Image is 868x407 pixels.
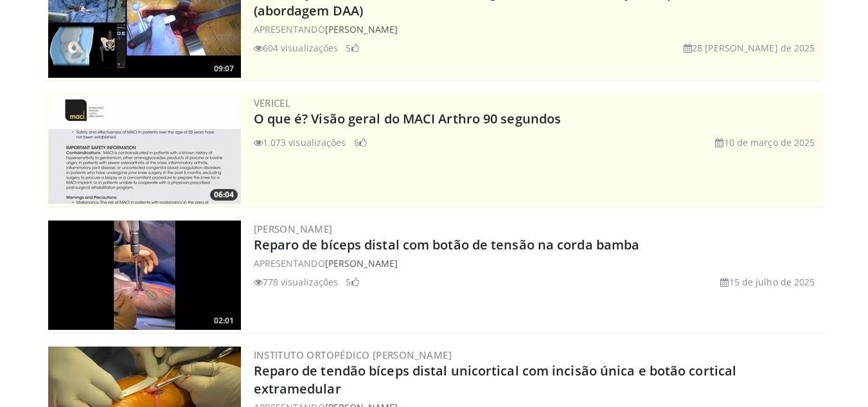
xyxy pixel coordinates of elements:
a: Instituto Ortopédico [PERSON_NAME] [254,348,452,361]
a: Reparo de tendão bíceps distal unicortical com incisão única e botão cortical extramedular [254,362,737,397]
font: APRESENTANDO [254,257,325,269]
a: [PERSON_NAME] [325,23,398,35]
img: 6b0fd8a9-231e-4c22-ad18-a817b40fa229.300x170_q85_crop-smart_upscale.jpg [48,221,241,330]
font: 09:07 [214,63,234,74]
font: 1.073 visualizações [263,136,346,149]
a: 02:01 [48,221,241,330]
a: [PERSON_NAME] [254,222,333,235]
font: 10 de março de 2025 [724,136,815,149]
font: 02:01 [214,315,234,326]
font: APRESENTANDO [254,23,325,35]
a: O que é? Visão geral do MACI Arthro 90 segundos [254,110,562,127]
font: 28 [PERSON_NAME] de 2025 [692,42,815,54]
font: 604 visualizações [263,42,339,54]
font: 5 [346,276,351,288]
font: 15 de julho de 2025 [729,276,815,288]
a: Reparo de bíceps distal com botão de tensão na corda bamba [254,236,640,253]
font: 06:04 [214,189,234,200]
img: aa6cc8ed-3dbf-4b6a-8d82-4a06f68b6688.300x170_q85_crop-smart_upscale.jpg [48,95,241,204]
a: [PERSON_NAME] [325,257,398,269]
font: 5 [346,42,351,54]
a: 06:04 [48,95,241,204]
font: 6 [354,136,359,149]
font: 778 visualizações [263,276,339,288]
a: Vericel [254,96,291,109]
